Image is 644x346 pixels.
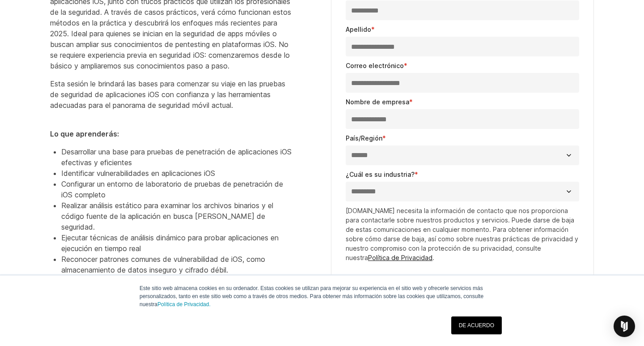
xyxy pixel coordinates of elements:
font: Ejecutar técnicas de análisis dinámico para probar aplicaciones en ejecución en tiempo real [61,233,279,253]
font: Esta sesión le brindará las bases para comenzar su viaje en las pruebas de seguridad de aplicacio... [50,79,285,110]
font: Correo electrónico [346,62,404,69]
font: Configurar un entorno de laboratorio de pruebas de penetración de iOS completo [61,179,283,199]
font: Este sitio web almacena cookies en su ordenador. Estas cookies se utilizan para mejorar su experi... [140,285,483,308]
font: Apellido [346,26,371,33]
font: . [432,254,434,261]
a: Política de Privacidad [368,254,432,261]
a: DE ACUERDO [451,316,502,334]
font: Desarrollar una base para pruebas de penetración de aplicaciones iOS efectivas y eficientes [61,147,292,167]
font: DE ACUERDO [459,322,494,329]
font: Nombre de empresa [346,98,409,106]
font: [DOMAIN_NAME] necesita la información de contacto que nos proporciona para contactarle sobre nues... [346,207,578,261]
font: Reconocer patrones comunes de vulnerabilidad de iOS, como almacenamiento de datos inseguro y cifr... [61,255,265,274]
font: Identificar vulnerabilidades en aplicaciones iOS [61,169,215,178]
font: Lo que aprenderás: [50,129,119,138]
font: País/Región [346,134,382,142]
font: Realizar análisis estático para examinar los archivos binarios y el código fuente de la aplicació... [61,201,273,231]
div: Open Intercom Messenger [614,316,635,337]
a: Política de Privacidad. [157,301,211,308]
font: ¿Cuál es su industria? [346,171,415,178]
